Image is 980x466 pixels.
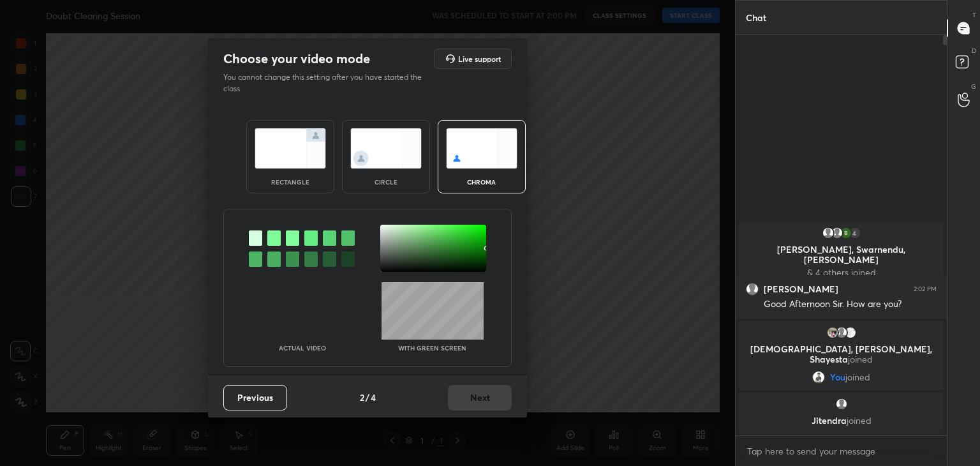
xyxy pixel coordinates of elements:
[350,128,422,169] img: circleScreenIcon.acc0effb.svg
[844,326,857,339] img: 3
[746,267,936,278] p: & 4 others joined
[366,391,369,404] h4: /
[279,345,326,351] p: Actual Video
[840,227,852,239] img: 540a91a226294fb694a2b92e9d817c90.44477882_3
[265,179,316,185] div: rectangle
[971,82,976,91] p: G
[736,1,776,34] p: Chat
[914,285,937,293] div: 2:02 PM
[255,128,326,169] img: normalScreenIcon.ae25ed63.svg
[822,227,835,239] img: default.png
[446,128,517,169] img: chromaScreenIcon.c19ab0a0.svg
[845,372,870,382] span: joined
[835,398,848,410] img: default.png
[972,10,976,20] p: T
[371,391,376,404] h4: 4
[848,353,873,365] span: joined
[972,46,976,56] p: D
[764,298,937,311] div: Good Afternoon Sir. How are you?
[458,55,501,63] h5: Live support
[764,283,838,295] h6: [PERSON_NAME]
[398,345,466,351] p: With green screen
[830,372,845,382] span: You
[736,219,947,436] div: grid
[456,179,507,185] div: chroma
[223,71,430,94] p: You cannot change this setting after you have started the class
[360,179,412,185] div: circle
[835,326,848,339] img: default.png
[831,227,843,239] img: default.png
[746,344,936,365] p: [DEMOGRAPHIC_DATA], [PERSON_NAME], Shayesta
[746,416,936,426] p: Jitendra
[847,414,872,426] span: joined
[360,391,364,404] h4: 2
[746,244,936,265] p: [PERSON_NAME], Swarnendu, [PERSON_NAME]
[223,50,370,67] h2: Choose your video mode
[746,283,759,296] img: default.png
[826,326,839,339] img: 873b068f77574790bb46b1f4a7ac962d.jpg
[849,227,861,239] div: 4
[223,385,287,410] button: Previous
[812,371,825,384] img: 91ee9b6d21d04924b6058f461868569a.jpg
